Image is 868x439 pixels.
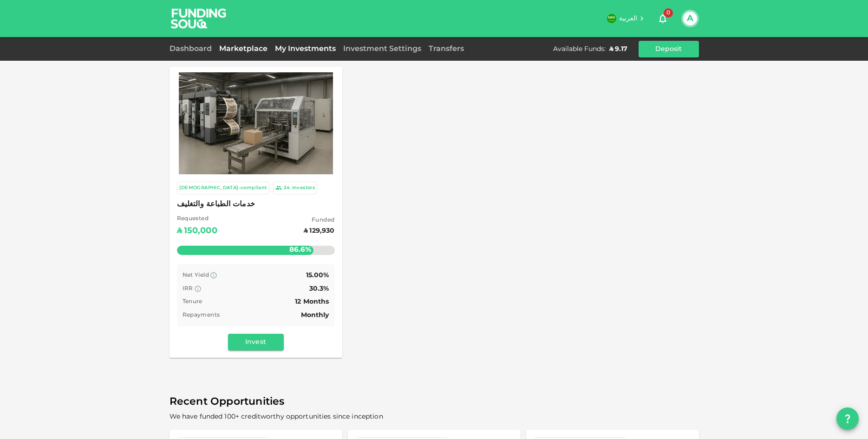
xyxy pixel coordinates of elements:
[425,45,468,52] a: Transfers
[683,12,697,25] button: A
[170,67,342,358] a: Marketplace Logo [DEMOGRAPHIC_DATA]-compliant 24Investors خدمات الطباعة والتغليف Requested ʢ150,0...
[284,184,290,192] div: 24
[271,45,339,52] a: My Investments
[292,184,315,192] div: Investors
[639,41,699,57] button: Deposit
[228,334,284,350] button: Invest
[295,299,329,305] span: 12 Months
[553,45,606,54] div: Available Funds :
[183,286,193,292] span: IRR
[301,312,329,318] span: Monthly
[183,273,209,278] span: Net Yield
[215,45,271,52] a: Marketplace
[309,286,329,292] span: 30.3%
[619,15,638,22] span: العربية
[179,184,267,192] div: [DEMOGRAPHIC_DATA]-compliant
[836,407,859,430] button: question
[183,312,220,318] span: Repayments
[306,272,329,279] span: 15.00%
[170,414,383,420] span: We have funded 100+ creditworthy opportunities since inception
[177,198,335,211] span: خدمات الطباعة والتغليف
[609,45,627,54] div: ʢ 9.17
[304,216,334,225] span: Funded
[183,299,202,305] span: Tenure
[170,45,215,52] a: Dashboard
[177,215,217,224] span: Requested
[664,8,673,18] span: 0
[179,72,333,174] img: Marketplace Logo
[339,45,425,52] a: Investment Settings
[170,393,699,411] span: Recent Opportunities
[653,9,672,28] button: 0
[607,14,616,23] img: flag-sa.b9a346574cdc8950dd34b50780441f57.svg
